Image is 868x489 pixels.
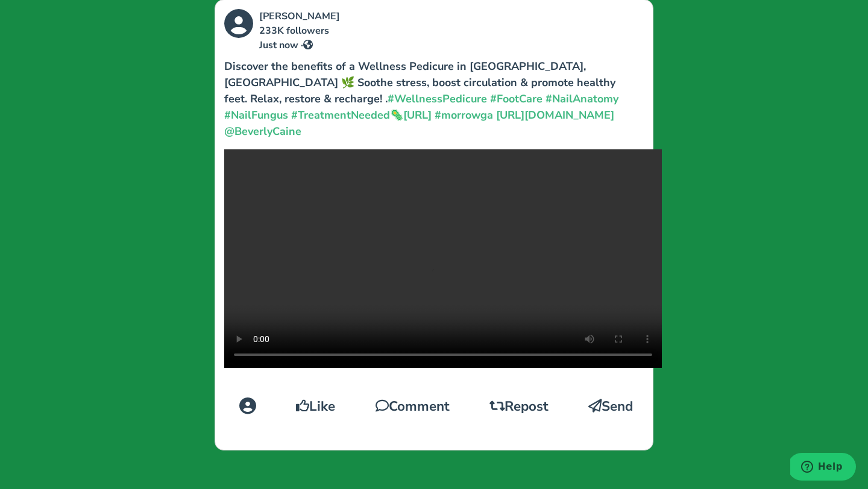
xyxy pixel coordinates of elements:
[388,92,487,106] span: #WellnessPedicure
[224,58,624,140] p: Discover the benefits of a Wellness Pedicure in [GEOGRAPHIC_DATA], [GEOGRAPHIC_DATA] 🌿 Soothe str...
[790,453,856,483] iframe: Opens a widget where you can find more information
[546,92,618,106] span: #NailAnatomy
[224,108,288,122] span: #NailFungus
[588,396,633,417] span: Send
[259,10,340,23] span: [PERSON_NAME]
[291,108,390,122] span: #TreatmentNeeded
[496,108,614,122] span: [URL][DOMAIN_NAME]
[296,396,335,417] span: Like
[259,23,340,38] p: 233K followers
[490,92,542,106] span: #FootCare
[376,396,450,417] span: Comment
[224,124,301,139] span: @BeverlyCaine
[403,108,432,122] span: [URL]
[259,38,340,52] p: Just now ·
[489,396,549,417] span: Repost
[435,108,493,122] span: #morrowga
